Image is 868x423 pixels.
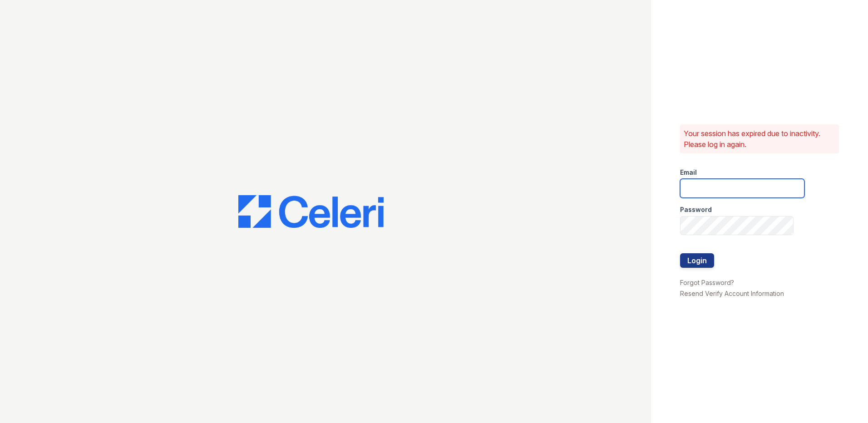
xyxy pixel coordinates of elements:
button: Login [680,253,714,268]
label: Password [680,205,712,214]
p: Your session has expired due to inactivity. Please log in again. [684,128,835,150]
label: Email [680,168,697,177]
img: CE_Logo_Blue-a8612792a0a2168367f1c8372b55b34899dd931a85d93a1a3d3e32e68fde9ad4.png [238,195,384,228]
a: Resend Verify Account Information [680,290,784,297]
a: Forgot Password? [680,279,734,286]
